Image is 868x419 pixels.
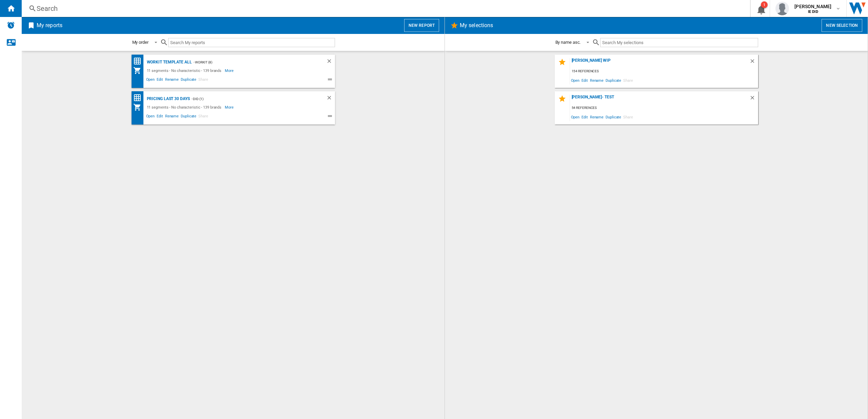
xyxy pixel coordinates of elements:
[35,19,64,32] h2: My reports
[164,113,180,121] span: Rename
[570,95,749,104] div: [PERSON_NAME]- Test
[145,66,225,75] div: 11 segments - No characteristic - 139 brands
[605,76,622,85] span: Duplicate
[600,38,758,47] input: Search My selections
[622,112,634,121] span: Share
[145,113,156,121] span: Open
[570,104,758,112] div: 54 references
[622,76,634,85] span: Share
[7,21,15,29] img: alerts-logo.svg
[794,3,831,10] span: [PERSON_NAME]
[605,112,622,121] span: Duplicate
[190,95,313,103] div: - DID (1)
[589,76,605,85] span: Rename
[192,58,313,66] div: - Workit (8)
[749,95,758,104] div: Delete
[225,103,235,111] span: More
[458,19,494,32] h2: My selections
[145,58,192,66] div: Workit Template All
[180,113,197,121] span: Duplicate
[145,103,225,111] div: 11 segments - No characteristic - 139 brands
[197,76,209,84] span: Share
[168,38,335,47] input: Search My reports
[580,76,589,85] span: Edit
[822,19,862,32] button: New selection
[761,1,768,8] div: 1
[145,76,156,84] span: Open
[589,112,605,121] span: Rename
[225,66,235,75] span: More
[156,113,164,121] span: Edit
[37,4,732,13] div: Search
[180,76,197,84] span: Duplicate
[555,40,581,45] div: By name asc.
[156,76,164,84] span: Edit
[580,112,589,121] span: Edit
[326,95,335,103] div: Delete
[808,9,818,14] b: IE DID
[133,57,145,65] div: Price Matrix
[132,40,149,45] div: My order
[133,66,145,75] div: My Assortment
[570,76,581,85] span: Open
[197,113,209,121] span: Share
[133,94,145,102] div: Price Matrix
[164,76,180,84] span: Rename
[145,95,190,103] div: Pricing Last 30 days
[775,2,789,15] img: profile.jpg
[570,67,758,76] div: 154 references
[570,112,581,121] span: Open
[749,58,758,67] div: Delete
[326,58,335,66] div: Delete
[404,19,439,32] button: New report
[570,58,749,67] div: [PERSON_NAME] WIP
[133,103,145,111] div: My Assortment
